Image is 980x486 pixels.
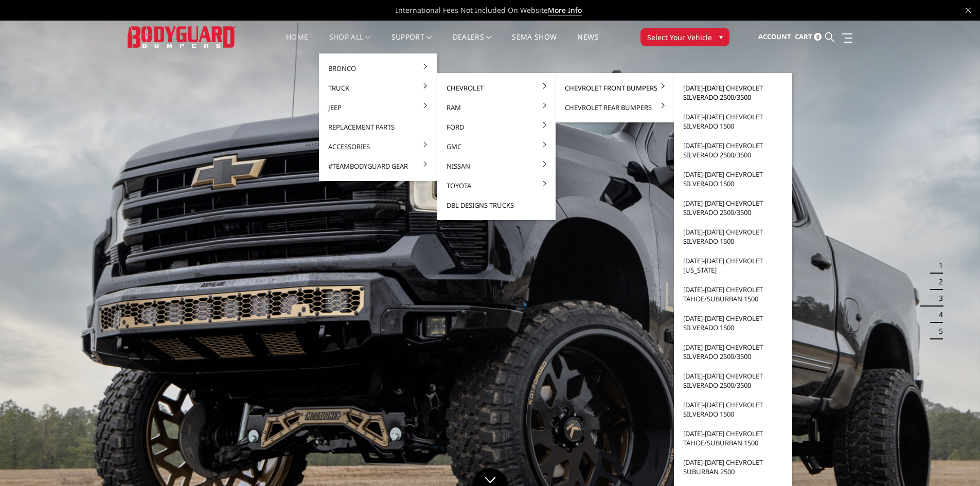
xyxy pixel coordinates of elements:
a: [DATE]-[DATE] Chevrolet Silverado 1500 [678,107,788,136]
a: [DATE]-[DATE] Chevrolet Silverado 2500/3500 [678,136,788,165]
a: #TeamBodyguard Gear [323,156,433,176]
img: BODYGUARD BUMPERS [128,26,236,47]
a: shop all [329,33,371,53]
a: Home [286,33,308,53]
span: ▾ [719,31,723,42]
a: Chevrolet Front Bumpers [560,78,670,98]
a: Jeep [323,98,433,117]
a: Truck [323,78,433,98]
a: [DATE]-[DATE] Chevrolet Suburban 2500 [678,453,788,481]
a: Cart 0 [795,23,822,51]
a: [DATE]-[DATE] Chevrolet [US_STATE] [678,251,788,280]
a: [DATE]-[DATE] Chevrolet Silverado 2500/3500 [678,193,788,222]
a: News [577,33,598,53]
a: [DATE]-[DATE] Chevrolet Silverado 1500 [678,165,788,193]
a: [DATE]-[DATE] Chevrolet Tahoe/Suburban 1500 [678,424,788,453]
button: 1 of 5 [933,257,943,274]
a: Accessories [323,137,433,156]
a: Dealers [453,33,492,53]
button: 5 of 5 [933,323,943,339]
span: Cart [795,32,812,41]
a: Ram [441,98,551,117]
button: 2 of 5 [933,274,943,290]
a: [DATE]-[DATE] Chevrolet Silverado 1500 [678,309,788,337]
a: [DATE]-[DATE] Chevrolet Tahoe/Suburban 1500 [678,280,788,309]
a: DBL Designs Trucks [441,195,551,215]
a: Bronco [323,59,433,78]
a: Nissan [441,156,551,176]
a: Support [391,33,432,53]
a: More Info [548,5,582,15]
a: GMC [441,137,551,156]
a: Account [758,23,791,51]
span: Select Your Vehicle [647,32,712,43]
a: Chevrolet [441,78,551,98]
span: Account [758,32,791,41]
button: 4 of 5 [933,307,943,323]
a: Replacement Parts [323,117,433,137]
a: [DATE]-[DATE] Chevrolet Silverado 1500 [678,222,788,251]
a: Ford [441,117,551,137]
a: [DATE]-[DATE] Chevrolet Silverado 2500/3500 [678,366,788,395]
button: 3 of 5 [933,290,943,307]
a: [DATE]-[DATE] Chevrolet Silverado 1500 [678,395,788,424]
a: Toyota [441,176,551,195]
a: Click to Down [472,468,508,486]
a: Chevrolet Rear Bumpers [560,98,670,117]
span: 0 [814,33,822,41]
button: Select Your Vehicle [640,28,729,46]
a: [DATE]-[DATE] Chevrolet Silverado 2500/3500 [678,337,788,366]
a: [DATE]-[DATE] Chevrolet Silverado 2500/3500 [678,78,788,107]
a: SEMA Show [512,33,557,53]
